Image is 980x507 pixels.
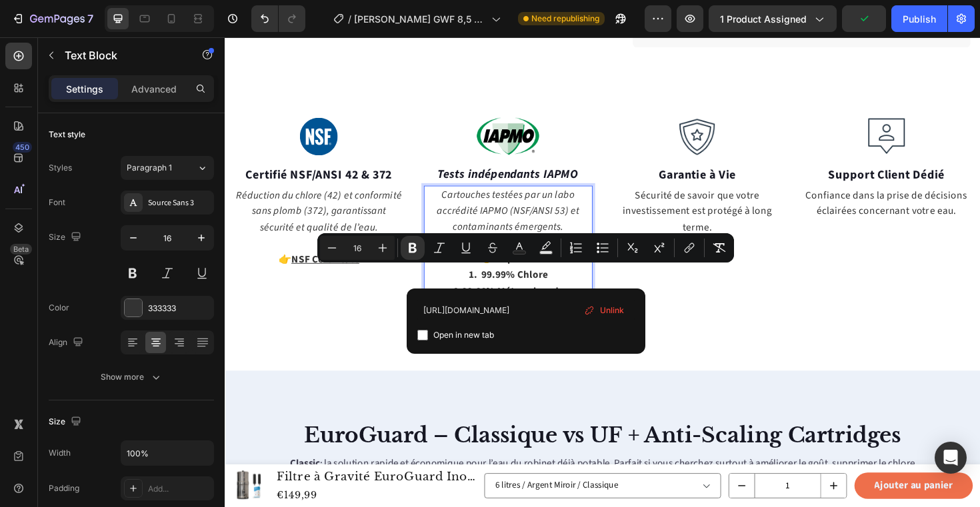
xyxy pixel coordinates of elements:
[561,462,631,488] input: quantity
[121,156,214,180] button: Paragraph 1
[57,228,70,243] strong: 👉
[268,296,277,310] strong: 4.
[251,262,358,276] a: 99,99% Métaux lourds
[245,278,254,293] strong: 3.
[225,137,375,155] strong: Tests indépendants IAPMO
[241,262,251,276] strong: 2.
[211,157,390,313] div: Rich Text Editor. Editing area: main
[354,12,486,26] span: [PERSON_NAME] GWF 8,5 L w/o stand V2
[5,5,99,32] button: 7
[224,159,375,208] i: Cartouches testées par un labo accrédité IAPMO (NSF/ANSI 53) et contaminants émergents.
[251,5,305,32] div: Undo/Redo
[613,159,789,193] p: Confiance dans la prise de décisions éclairées concernant votre eau.
[49,482,79,494] div: Padding
[254,278,355,293] a: 99.99% PFAS & PFOS
[53,476,267,494] div: €149,99
[70,228,142,243] a: NSF Certificate
[49,229,84,247] div: Size
[412,159,589,211] p: Sécurité de savoir que votre investissement est protégé à long terme.
[148,483,211,495] div: Add...
[101,370,163,384] div: Show more
[417,299,635,320] input: Paste link here
[267,85,333,125] img: gempages_520354537165292643-35da2c66-e8c0-40f9-aed8-f163aa44071f.png
[459,137,541,155] strong: Garantie à Vie
[68,444,732,472] p: : la solution rapide et économique pour l’eau du robinet déjà potable. Parfait si vous cherchez s...
[79,85,119,125] img: gempages_520354537165292643-9e90a00f-5e0e-463a-a4cb-51abedec06c2.svg
[49,413,84,431] div: Size
[148,302,211,314] div: 333333
[49,334,86,352] div: Align
[891,5,947,32] button: Publish
[667,461,792,489] button: Ajouter au panier
[131,82,177,96] p: Advanced
[66,82,103,96] p: Settings
[148,197,211,209] div: Source Sans 3
[121,441,213,465] input: Auto
[49,162,72,174] div: Styles
[639,137,762,155] strong: Support Client Dédié
[709,5,837,32] button: 1 product assigned
[8,456,45,494] img: Système de Purification d’Eau
[271,227,329,242] strong: 👉 Reports:
[49,365,214,389] button: Show more
[480,85,520,125] img: gempages_520354537165292643-af7bd523-f6af-4118-a995-dc008d310d49.webp
[84,408,716,435] strong: EuroGuard – Classique vs UF + Anti-Scaling Cartridges
[534,462,561,488] button: decrement
[935,442,967,474] div: Open Intercom Messenger
[49,302,69,314] div: Color
[681,85,721,125] img: gempages_520354537165292643-2c9ffc4e-2a89-4108-a3e7-16b4f88123eb.webp
[600,303,624,318] span: Unlink
[49,447,71,459] div: Width
[12,160,187,209] i: Réduction du chlore (42) et conformité sans plomb (372), garantissant sécurité et qualité de l’eau.
[10,244,32,254] div: Beta
[720,12,807,26] span: 1 product assigned
[53,456,267,476] h1: Filtre à Gravité EuroGuard Inox - Finition Miroir en Acier Inoxydable - Filtre à Eau et Purificat...
[13,142,32,153] div: 450
[65,47,178,63] p: Text Block
[531,13,599,25] span: Need republishing
[49,129,85,141] div: Text style
[69,444,101,458] strong: Classic
[433,327,494,343] span: Open in new tab
[127,162,172,174] span: Paragraph 1
[87,11,93,27] p: 7
[22,137,177,155] strong: Certifié NSF/ANSI 42 & 372
[348,12,351,26] span: /
[317,233,734,262] div: Editor contextual toolbar
[631,462,658,488] button: increment
[277,296,332,310] a: 99% Cystes
[258,245,342,259] strong: 1. 99.99% Chlore
[688,466,771,484] div: Ajouter au panier
[225,37,980,507] iframe: Design area
[49,197,65,209] div: Font
[903,12,936,26] div: Publish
